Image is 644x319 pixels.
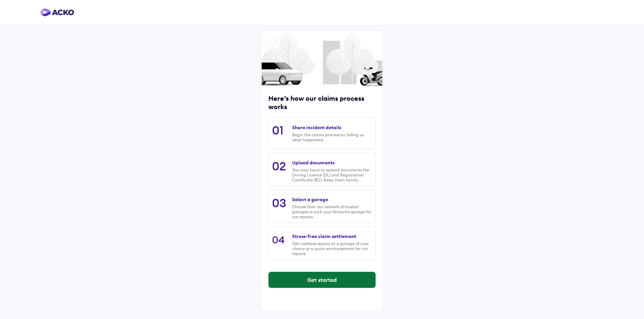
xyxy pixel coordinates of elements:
img: car and scooter [262,61,382,87]
div: 02 [272,159,286,173]
div: 04 [272,233,285,246]
div: Get cashless repairs at a garage of your choice or a quick reimbursement for car repairs. [292,241,372,256]
div: 03 [272,195,286,210]
div: 01 [272,123,283,138]
div: Stress-free claim settlement [292,233,356,239]
div: Begin the claims process by telling us what happened. [292,132,372,142]
div: Upload documents [292,160,334,166]
div: You may have to upload documents like Driving Licence (DL) and Registration Certificate (RC). Kee... [292,167,372,182]
div: Choose from our network of trusted garages or pick your favourite garage for car repairs. [292,204,372,219]
img: trees [262,11,382,105]
button: Get started [269,272,375,288]
img: horizontal-gradient.png [40,8,74,16]
div: Select a garage [292,196,328,203]
div: Share incident details [292,125,341,131]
